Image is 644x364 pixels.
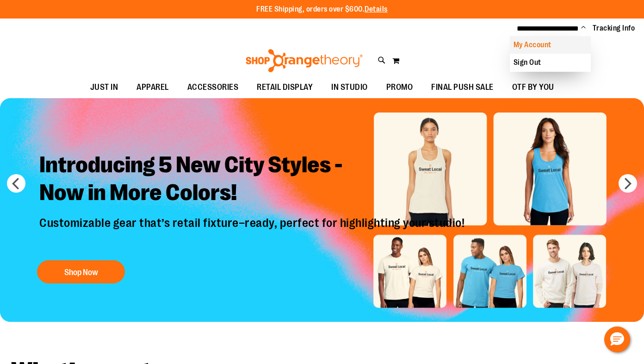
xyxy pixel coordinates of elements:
a: ACCESSORIES [178,77,248,98]
a: PROMO [377,77,422,98]
a: RETAIL DISPLAY [248,77,322,98]
span: PROMO [386,77,413,98]
button: Shop Now [37,260,125,283]
a: IN STUDIO [322,77,377,98]
img: Shop Orangetheory [244,49,364,72]
p: Customizable gear that’s retail fixture–ready, perfect for highlighting your studio! [32,215,474,251]
a: Introducing 5 New City Styles -Now in More Colors! Customizable gear that’s retail fixture–ready,... [32,144,474,288]
button: next [619,174,637,193]
p: FREE Shipping, orders over $600. [256,4,388,15]
a: My Account [510,36,591,54]
a: APPAREL [127,77,178,98]
a: JUST IN [81,77,128,98]
button: Account menu [581,24,586,33]
button: Hello, have a question? Let’s chat. [604,326,630,352]
span: OTF BY YOU [512,77,554,98]
span: RETAIL DISPLAY [257,77,313,98]
span: ACCESSORIES [187,77,239,98]
a: Tracking Info [593,23,635,33]
a: FINAL PUSH SALE [422,77,503,98]
a: OTF BY YOU [503,77,563,98]
span: FINAL PUSH SALE [431,77,494,98]
button: prev [7,174,25,193]
span: IN STUDIO [331,77,368,98]
a: Sign Out [510,54,591,71]
a: Details [365,5,388,13]
span: JUST IN [90,77,118,98]
span: APPAREL [136,77,169,98]
h2: Introducing 5 New City Styles - Now in More Colors! [32,144,474,215]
